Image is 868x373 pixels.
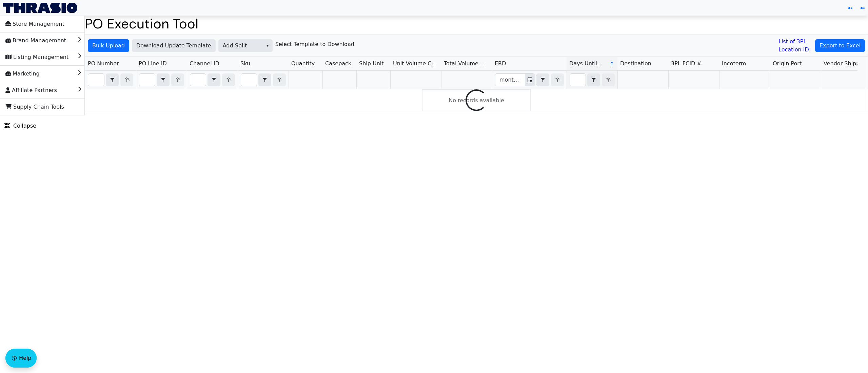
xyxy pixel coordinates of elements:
input: Filter [190,74,206,86]
button: Export to Excel [815,39,865,52]
th: Filter [492,71,567,89]
input: Filter [495,74,525,86]
span: Choose Operator [208,73,220,86]
span: Incoterm [722,60,746,68]
input: Filter [139,74,155,86]
span: Channel ID [190,60,219,68]
button: select [537,74,549,86]
span: Affiliate Partners [5,85,57,96]
span: PO Number [88,60,119,68]
span: Choose Operator [106,73,119,86]
th: Filter [238,71,289,89]
span: Help [19,354,31,362]
button: select [157,74,169,86]
span: Origin Port [773,60,802,68]
th: Filter [187,71,238,89]
a: List of 3PL Location ID [778,38,812,54]
span: Sku [240,60,250,68]
button: select [262,40,272,52]
span: Listing Management [5,52,68,63]
span: Days Until ERD [569,60,604,68]
span: Download Update Template [136,42,211,50]
span: Choose Operator [157,73,170,86]
span: Choose Operator [536,73,549,86]
span: Destination [620,60,651,68]
span: Collapse [4,122,36,130]
input: Filter [241,74,257,86]
span: Export to Excel [820,42,861,50]
button: select [106,74,118,86]
input: Filter [570,74,586,86]
span: Quantity [291,60,315,68]
span: Brand Management [5,35,66,46]
input: Filter [88,74,104,86]
img: Thrasio Logo [3,3,77,13]
span: PO Line ID [139,60,167,68]
span: ERD [495,60,506,68]
th: Filter [136,71,187,89]
button: Help floatingactionbutton [5,349,37,368]
span: Choose Operator [587,73,600,86]
span: 3PL FCID # [671,60,702,68]
button: Toggle calendar [525,74,535,86]
span: Bulk Upload [92,42,125,50]
span: Ship Unit [359,60,384,68]
span: Store Management [5,19,64,29]
span: Supply Chain Tools [5,102,64,112]
th: Filter [567,71,617,89]
span: Total Volume CBM [444,60,489,68]
button: Download Update Template [132,39,216,52]
button: select [588,74,600,86]
h6: Select Template to Download [275,41,354,47]
button: select [259,74,271,86]
button: select [208,74,220,86]
span: Unit Volume CBM [393,60,438,68]
span: Casepack [325,60,351,68]
span: Add Split [223,42,258,50]
button: Bulk Upload [88,39,129,52]
span: Marketing [5,68,40,79]
span: Choose Operator [258,73,271,86]
h1: PO Execution Tool [85,16,868,32]
th: Filter [85,71,136,89]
